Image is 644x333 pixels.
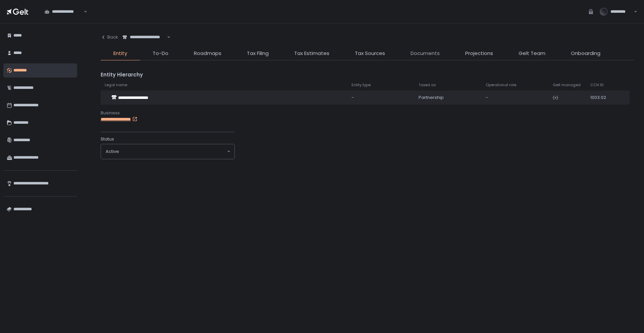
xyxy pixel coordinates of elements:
[40,5,87,19] div: Search for option
[352,95,411,101] div: -
[153,50,168,57] span: To-Do
[419,82,436,88] span: Taxed as
[355,50,385,57] span: Tax Sources
[101,34,118,40] div: Back
[119,148,226,155] input: Search for option
[590,82,603,88] span: CCH ID
[101,110,635,116] div: Business
[352,82,371,88] span: Entity type
[411,50,440,57] span: Documents
[166,34,166,41] input: Search for option
[106,149,119,155] span: active
[553,82,581,88] span: Gelt managed
[105,82,127,88] span: Legal name
[486,82,516,88] span: Operational role
[465,50,493,57] span: Projections
[83,8,83,15] input: Search for option
[101,30,118,44] button: Back
[486,95,545,101] div: -
[101,136,114,142] span: Status
[113,50,127,57] span: Entity
[519,50,545,57] span: Gelt Team
[101,71,635,79] div: Entity Hierarchy
[419,95,478,101] div: Partnership
[294,50,329,57] span: Tax Estimates
[101,144,234,159] div: Search for option
[118,30,170,44] div: Search for option
[571,50,600,57] span: Onboarding
[247,50,269,57] span: Tax Filing
[194,50,221,57] span: Roadmaps
[590,95,613,101] div: 1003.02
